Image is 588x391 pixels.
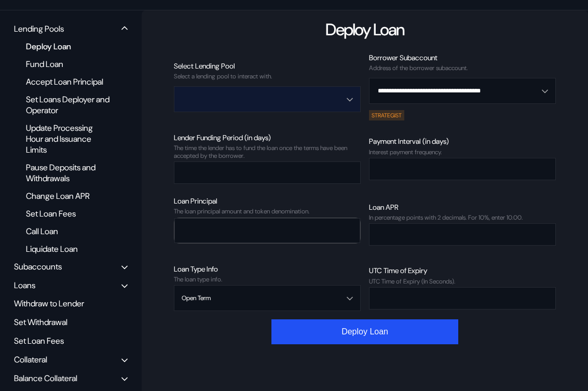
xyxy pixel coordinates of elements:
[21,189,115,203] div: Change Loan APR
[174,73,361,80] div: Select a lending pool to interact with.
[174,144,361,159] div: The time the lender has to fund the loan once the terms have been accepted by the borrower.
[174,196,361,206] div: Loan Principal
[14,373,77,384] div: Balance Collateral
[21,75,115,89] div: Accept Loan Principal
[174,264,361,274] div: Loan Type Info
[369,110,404,120] div: STRATEGIST
[10,314,131,330] div: Set Withdrawal
[369,149,556,156] div: Interest payment frequency.
[369,78,556,104] button: Open menu
[21,242,115,256] div: Liquidate Loan
[369,278,556,285] div: UTC Time of Expiry (In Seconds).
[174,61,361,71] div: Select Lending Pool
[271,319,458,344] button: Deploy Loan
[21,121,115,157] div: Update Processing Hour and Issuance Limits
[174,285,361,311] button: Open menu
[182,294,211,302] div: Open Term
[21,39,115,53] div: Deploy Loan
[369,137,556,146] div: Payment Interval (in days)
[369,64,556,72] div: Address of the borrower subaccount.
[14,261,62,272] div: Subaccounts
[174,133,361,142] div: Lender Funding Period (in days)
[369,214,556,221] div: In percentage points with 2 decimals. For 10%, enter 10.00.
[325,19,404,41] div: Deploy Loan
[10,295,131,312] div: Withdraw to Lender
[369,203,556,212] div: Loan APR
[21,92,115,117] div: Set Loans Deployer and Operator
[174,208,361,215] div: The loan principal amount and token denomination.
[21,57,115,71] div: Fund Loan
[174,276,361,283] div: The loan type info.
[21,207,115,221] div: Set Loan Fees
[14,280,35,291] div: Loans
[174,86,361,112] button: Open menu
[10,333,131,349] div: Set Loan Fees
[14,354,47,365] div: Collateral
[14,23,64,34] div: Lending Pools
[21,160,115,185] div: Pause Deposits and Withdrawals
[369,266,556,275] div: UTC Time of Expiry
[369,53,556,62] div: Borrower Subaccount
[21,224,115,238] div: Call Loan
